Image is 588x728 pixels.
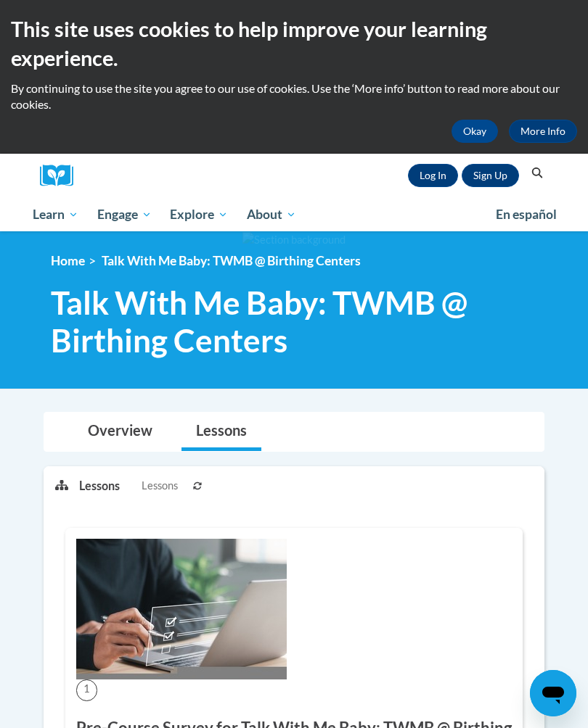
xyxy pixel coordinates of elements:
[11,15,577,73] h2: This site uses cookies to help improve your learning experience.
[11,80,577,112] p: By continuing to use the site you agree to our use of cookies. Use the ‘More info’ button to read...
[486,199,566,230] a: En español
[237,198,306,231] a: About
[40,165,83,187] img: Logo brand
[51,253,85,268] a: Home
[181,413,261,451] a: Lessons
[247,206,296,223] span: About
[22,198,566,231] div: Main menu
[530,670,576,716] iframe: Button to launch messaging window
[76,539,287,679] img: Course Image
[170,206,228,223] span: Explore
[88,198,161,231] a: Engage
[102,253,361,268] span: Talk With Me Baby: TWMB @ Birthing Centers
[462,164,519,187] a: Register
[526,165,548,182] button: Search
[452,120,498,143] button: Okay
[142,478,178,494] span: Lessons
[33,206,78,223] span: Learn
[509,120,577,143] a: More Info
[160,198,237,231] a: Explore
[408,164,458,187] a: Log In
[73,413,167,451] a: Overview
[76,679,97,700] span: 1
[79,478,120,494] p: Lessons
[496,207,557,222] span: En español
[97,206,152,223] span: Engage
[40,165,83,187] a: Cox Campus
[23,198,88,231] a: Learn
[51,284,552,360] span: Talk With Me Baby: TWMB @ Birthing Centers
[242,232,346,248] img: Section background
